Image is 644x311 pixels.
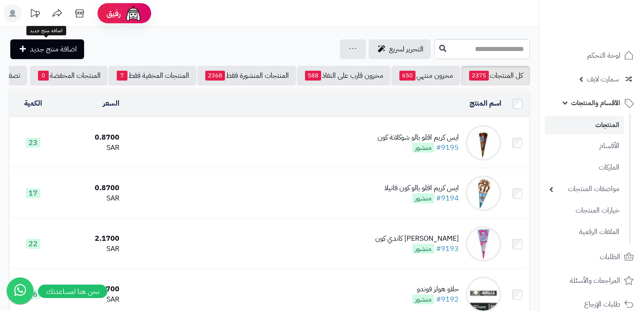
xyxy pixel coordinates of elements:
img: ايس كريم ايجلو كوتن كاندي كون [466,226,501,262]
a: مواصفات المنتجات [545,179,624,199]
span: 588 [305,71,321,81]
span: منشور [412,294,434,304]
a: لوحة التحكم [545,45,639,66]
div: 0.8700 [60,132,119,143]
a: تحديثات المنصة [24,4,46,25]
div: SAR [60,244,119,254]
a: الملفات الرقمية [545,222,624,242]
div: [PERSON_NAME] كاندي كون [375,234,459,244]
span: التحرير لسريع [389,44,424,55]
a: الماركات [545,158,624,177]
div: حلاو هولز فوندو [412,284,459,294]
span: 23 [26,138,40,148]
span: منشور [412,193,434,203]
a: الأقسام [545,136,624,156]
a: #9192 [436,294,459,305]
a: #9195 [436,142,459,153]
a: #9193 [436,243,459,254]
a: التحرير لسريع [369,39,431,59]
a: خيارات المنتجات [545,201,624,220]
div: SAR [60,193,119,204]
span: المراجعات والأسئلة [570,274,620,287]
span: لوحة التحكم [587,49,620,62]
a: اضافة منتج جديد [10,39,84,59]
span: منشور [412,244,434,254]
span: سمارت لايف [587,73,619,85]
img: ايس كريم اقلو بالو شوكلاتة كون [466,125,501,161]
span: 2368 [205,71,225,81]
span: 0 [38,71,49,81]
a: الكمية [24,98,42,109]
img: logo-2.png [583,25,636,44]
a: السعر [103,98,119,109]
div: ايس كريم اقلو بالو شوكلاتة كون [377,132,459,143]
span: 7 [117,71,127,81]
a: الطلبات [545,246,639,268]
div: اضافة منتج جديد [26,26,66,36]
div: SAR [60,294,119,305]
a: المنتجات المخفية فقط7 [109,66,196,85]
span: منشور [412,143,434,153]
span: الأقسام والمنتجات [571,97,620,109]
a: المنتجات المخفضة0 [30,66,108,85]
span: 650 [399,71,415,81]
a: مخزون قارب على النفاذ588 [297,66,390,85]
span: طلبات الإرجاع [584,298,620,311]
div: SAR [60,143,119,153]
div: ايس كريم اقلو بالو كون فانيلا [385,183,459,193]
a: المنتجات [545,116,624,134]
a: اسم المنتج [470,98,501,109]
span: 2375 [469,71,489,81]
span: اضافة منتج جديد [30,44,77,55]
img: ai-face.png [124,4,142,22]
div: 2.1700 [60,234,119,244]
span: الطلبات [600,251,620,263]
span: 22 [26,239,40,249]
span: 17 [26,188,40,198]
img: ايس كريم اقلو بالو كون فانيلا [466,175,501,211]
a: المنتجات المنشورة فقط2368 [197,66,296,85]
span: رفيق [106,8,121,19]
div: 0.8700 [60,183,119,193]
a: كل المنتجات2375 [461,66,530,85]
a: المراجعات والأسئلة [545,270,639,291]
a: مخزون منتهي650 [391,66,460,85]
a: #9194 [436,193,459,204]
